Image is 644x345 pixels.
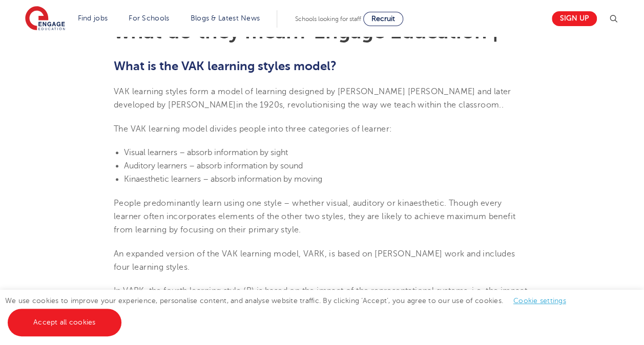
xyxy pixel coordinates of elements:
[114,124,392,134] span: The VAK learning model divides people into three categories of learner:
[114,199,515,235] span: People predominantly learn using one style – whether visual, auditory or kinaesthetic. Though eve...
[124,175,322,184] span: Kinaesthetic learners – absorb information by moving
[295,15,361,23] span: Schools looking for staff
[371,15,395,23] span: Recruit
[124,148,288,157] span: Visual learners – absorb information by sight
[114,59,337,73] b: What is the VAK learning styles model?
[5,297,576,326] span: We use cookies to improve your experience, personalise content, and analyse website traffic. By c...
[114,87,511,110] span: VAK learning styles form a model of learning designed by [PERSON_NAME] [PERSON_NAME] and later de...
[363,12,403,26] a: Recruit
[114,1,530,42] h1: VAK learning styles: what are they and what do they mean? Engage Education |
[8,309,121,336] a: Accept all cookies
[552,11,597,26] a: Sign up
[114,249,515,272] span: An expanded version of the VAK learning model, VARK, is based on [PERSON_NAME] work and includes ...
[114,286,527,309] span: In VARK, the fourth learning style (R) is based on the impact of the representational systems, i....
[191,14,260,22] a: Blogs & Latest News
[236,100,501,110] span: in the 1920s, revolutionising the way we teach within the classroom.
[513,297,566,305] a: Cookie settings
[25,6,65,32] img: Engage Education
[78,14,108,22] a: Find jobs
[129,14,169,22] a: For Schools
[124,161,303,170] span: Auditory learners – absorb information by sound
